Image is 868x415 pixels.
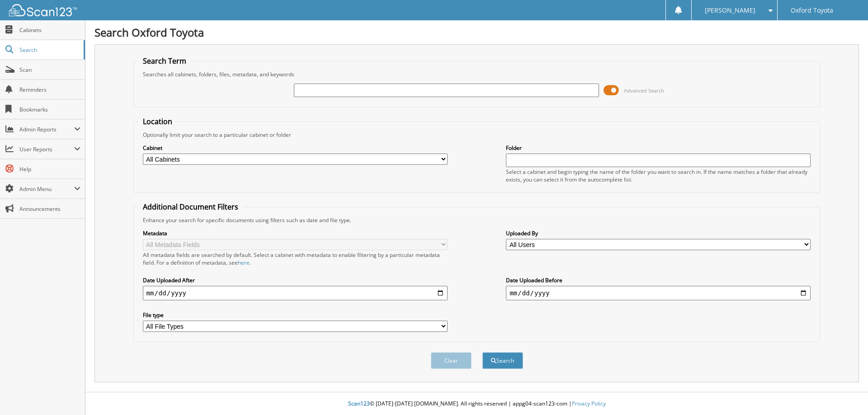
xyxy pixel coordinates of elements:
span: Announcements [19,205,80,213]
label: File type [143,311,448,319]
legend: Search Term [138,56,191,66]
legend: Location [138,117,177,126]
span: Search [19,46,79,54]
div: Optionally limit your search to a particular cabinet or folder [138,131,816,139]
a: here [238,259,250,266]
label: Cabinet [143,144,448,152]
button: Search [482,352,523,369]
legend: Additional Document Filters [138,202,243,212]
label: Folder [506,144,811,152]
label: Metadata [143,229,448,237]
span: Reminders [19,86,80,93]
label: Uploaded By [506,229,811,237]
span: Oxford Toyota [791,8,833,13]
img: scan123-logo-white.svg [9,4,77,16]
span: Admin Menu [19,185,74,193]
div: Enhance your search for specific documents using filters such as date and file type. [138,216,816,224]
div: Select a cabinet and begin typing the name of the folder you want to search in. If the name match... [506,168,811,183]
span: User Reports [19,145,74,153]
label: Date Uploaded After [143,276,448,284]
div: Searches all cabinets, folders, files, metadata, and keywords [138,70,816,78]
button: Clear [431,352,472,369]
span: [PERSON_NAME] [705,8,755,13]
span: Scan [19,66,80,74]
span: Scan123 [348,400,370,407]
div: All metadata fields are searched by default. Select a cabinet with metadata to enable filtering b... [143,251,448,266]
div: © [DATE]-[DATE] [DOMAIN_NAME]. All rights reserved | appg04-scan123-com | [85,393,868,415]
span: Advanced Search [624,87,664,94]
a: Privacy Policy [572,400,606,407]
span: Cabinets [19,26,80,34]
input: end [506,286,811,300]
h1: Search Oxford Toyota [94,25,859,40]
input: start [143,286,448,300]
span: Admin Reports [19,126,74,133]
label: Date Uploaded Before [506,276,811,284]
span: Bookmarks [19,106,80,113]
span: Help [19,165,80,173]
